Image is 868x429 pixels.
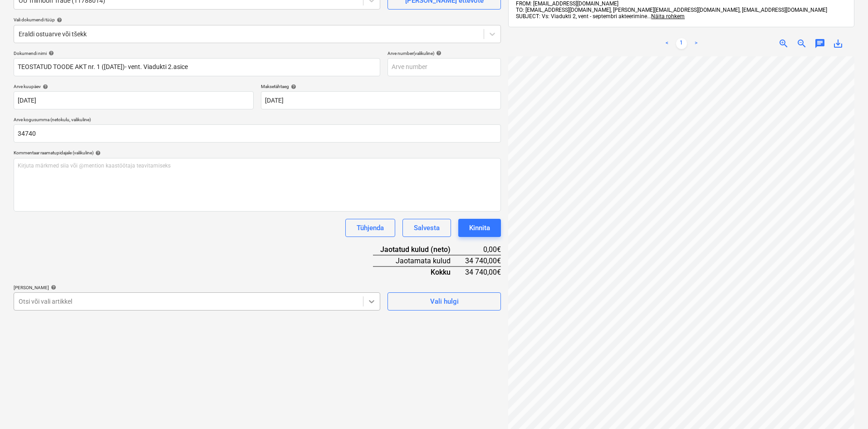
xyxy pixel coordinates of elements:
a: Next page [691,38,701,49]
a: Page 1 is your current page [676,38,687,49]
span: help [49,285,56,290]
span: chat [814,38,825,49]
span: SUBJECT: Vs: Viadukti 2, vent - septembri akteerimine [516,13,647,20]
div: Arve kuupäev [14,84,254,89]
a: Previous page [662,38,672,49]
input: Dokumendi nimi [14,58,380,76]
div: 34 740,00€ [465,266,501,277]
span: help [289,84,296,89]
div: Kommentaar raamatupidajale (valikuline) [14,150,501,156]
input: Arve number [387,58,501,76]
div: Kinnita [469,222,490,234]
div: Dokumendi nimi [14,50,380,56]
button: Tühjenda [345,219,395,237]
div: 34 740,00€ [465,255,501,266]
div: [PERSON_NAME] [14,285,380,291]
span: help [41,84,48,89]
span: zoom_out [796,38,807,49]
div: Salvesta [414,222,440,234]
button: Kinnita [458,219,501,237]
div: Vali hulgi [430,296,459,307]
span: TO: [EMAIL_ADDRESS][DOMAIN_NAME], [PERSON_NAME][EMAIL_ADDRESS][DOMAIN_NAME], [EMAIL_ADDRESS][DOMA... [516,7,827,13]
div: Tühjenda [357,222,384,234]
div: 0,00€ [465,244,501,255]
span: save_alt [833,38,843,49]
iframe: Chat Widget [823,385,868,429]
div: Arve number (valikuline) [387,50,501,56]
button: Vali hulgi [387,292,501,311]
div: Vestlusvidin [823,385,868,429]
span: FROM: [EMAIL_ADDRESS][DOMAIN_NAME] [516,0,618,7]
input: Tähtaega pole määratud [261,91,501,109]
div: Kokku [373,266,465,277]
div: Jaotamata kulud [373,255,465,266]
span: help [434,50,441,56]
div: Vali dokumendi tüüp [14,17,501,23]
input: Arve kuupäeva pole määratud. [14,91,254,109]
span: help [47,50,54,56]
span: zoom_in [778,38,789,49]
input: Arve kogusumma (netokulu, valikuline) [14,124,501,143]
div: Jaotatud kulud (neto) [373,244,465,255]
span: help [55,17,62,23]
span: help [93,150,101,156]
button: Salvesta [402,219,451,237]
div: Maksetähtaeg [261,84,501,89]
p: Arve kogusumma (netokulu, valikuline) [14,117,501,124]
